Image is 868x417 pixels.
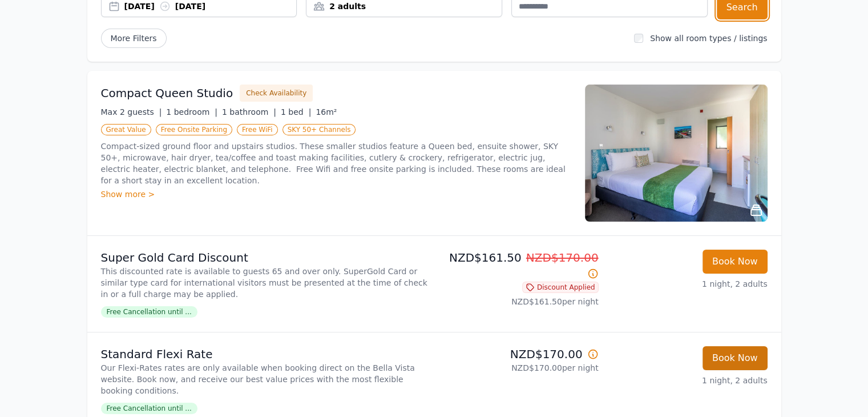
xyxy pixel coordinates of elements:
[703,346,768,370] button: Book Now
[101,346,430,362] p: Standard Flexi Rate
[101,250,430,266] p: Super Gold Card Discount
[101,107,162,117] span: Max 2 guests |
[237,124,278,135] span: Free WiFi
[316,107,337,117] span: 16m²
[101,141,571,186] p: Compact-sized ground floor and upstairs studios. These smaller studios feature a Queen bed, ensui...
[166,107,217,117] span: 1 bedroom |
[608,375,768,386] p: 1 night, 2 adults
[101,29,167,48] span: More Filters
[101,189,571,200] div: Show more >
[101,403,197,414] span: Free Cancellation until ...
[522,282,599,293] span: Discount Applied
[240,85,313,102] button: Check Availability
[101,362,430,396] p: Our Flexi-Rates rates are only available when booking direct on the Bella Vista website. Book now...
[124,1,297,12] div: [DATE] [DATE]
[101,266,430,300] p: This discounted rate is available to guests 65 and over only. SuperGold Card or similar type card...
[101,124,151,135] span: Great Value
[608,278,768,290] p: 1 night, 2 adults
[281,107,311,117] span: 1 bed |
[439,250,599,282] p: NZD$161.50
[439,362,599,374] p: NZD$170.00 per night
[439,296,599,307] p: NZD$161.50 per night
[156,124,232,135] span: Free Onsite Parking
[101,306,197,318] span: Free Cancellation until ...
[650,34,767,43] label: Show all room types / listings
[306,1,502,12] div: 2 adults
[282,124,356,135] span: SKY 50+ Channels
[526,251,599,264] span: NZD$170.00
[439,346,599,362] p: NZD$170.00
[101,85,233,101] h3: Compact Queen Studio
[703,250,768,274] button: Book Now
[222,107,276,117] span: 1 bathroom |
